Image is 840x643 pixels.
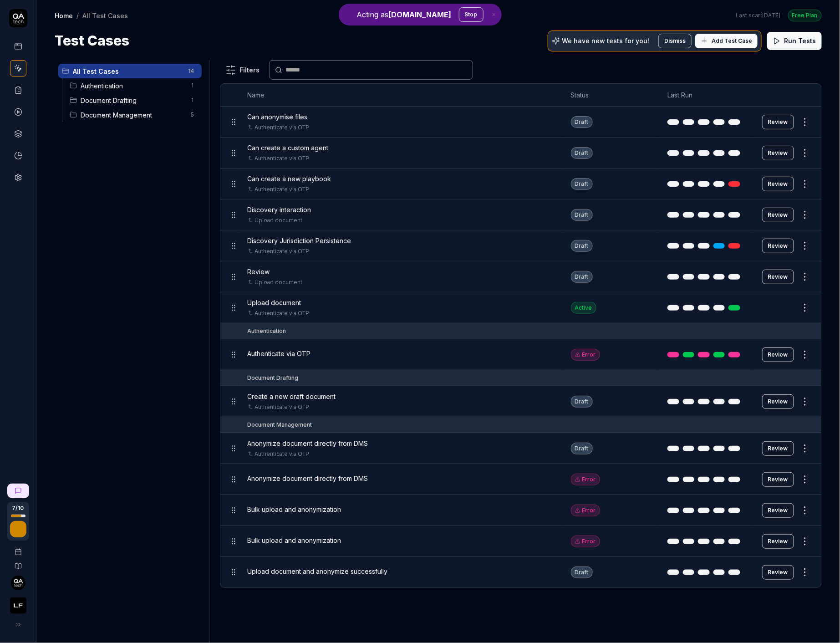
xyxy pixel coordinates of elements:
a: Upload document [255,278,303,286]
th: Last Run [658,84,753,107]
tr: Can create a custom agentAuthenticate via OTPDraftReview [220,138,821,168]
tr: Upload documentAuthenticate via OTPActive [220,292,821,323]
button: Review [762,394,794,409]
p: We have new tests for you! [562,38,649,44]
button: Review [762,441,794,456]
tr: Anonymize document directly from DMSErrorReview [220,464,821,495]
span: Discovery Jurisdiction Persistence [248,236,351,245]
button: Add Test Case [695,34,758,48]
div: Draft [571,178,593,190]
button: Review [762,503,794,518]
button: Review [762,239,794,253]
div: Drag to reorderDocument Drafting1 [66,93,202,107]
tr: Bulk upload and anonymizationErrorReview [220,495,821,526]
button: Review [762,270,794,284]
span: Anonymize document directly from DMS [248,439,368,448]
span: Document Management [81,110,185,120]
span: Authenticate via OTP [248,349,311,358]
div: Drag to reorderAuthentication1 [66,78,202,93]
a: Authenticate via OTP [255,450,310,458]
div: / [76,11,79,20]
tr: Anonymize document directly from DMSAuthenticate via OTPDraftReview [220,433,821,464]
a: New conversation [7,484,29,498]
a: Authenticate via OTP [255,123,310,132]
a: Review [762,115,794,129]
a: Review [762,472,794,487]
div: Active [571,302,596,314]
button: Error [571,536,600,547]
span: Discovery interaction [248,205,311,214]
tr: Can anonymise filesAuthenticate via OTPDraftReview [220,107,821,138]
a: Review [762,177,794,191]
button: Review [762,208,794,222]
a: Authenticate via OTP [255,403,310,411]
span: Can create a new playbook [248,174,331,184]
a: Authenticate via OTP [255,309,310,317]
h1: Test Cases [55,31,129,51]
tr: Can create a new playbookAuthenticate via OTPDraftReview [220,168,821,199]
span: Create a new draft document [248,392,336,401]
button: Filters [220,61,265,79]
button: Review [762,565,794,580]
button: Free Plan [788,9,822,21]
span: Can create a custom agent [248,143,329,153]
tr: Create a new draft documentAuthenticate via OTPDraftReview [220,386,821,417]
span: 1 [187,80,198,91]
span: Bulk upload and anonymization [248,505,341,514]
div: All Test Cases [82,11,128,20]
a: Authenticate via OTP [255,154,310,163]
a: Authenticate via OTP [255,247,310,255]
button: Review [762,146,794,160]
div: Document Management [248,421,312,429]
button: Error [571,474,600,485]
tr: Discovery interactionUpload documentDraftReview [220,199,821,230]
div: Draft [571,443,593,454]
a: Home [55,11,73,20]
th: Status [562,84,658,107]
span: Bulk upload and anonymization [248,536,341,545]
span: 5 [187,109,198,120]
button: Stop [459,7,484,22]
span: Upload document [248,298,301,307]
button: Dismiss [658,34,692,48]
button: Run Tests [767,32,822,50]
span: Document Drafting [81,96,185,105]
tr: Upload document and anonymize successfullyDraftReview [220,557,821,587]
span: Add Test Case [712,37,752,45]
button: Error [571,349,600,361]
button: Review [762,534,794,549]
div: Document Drafting [248,374,299,382]
span: Last scan: [736,11,781,20]
span: All Test Cases [73,66,183,76]
div: Draft [571,147,593,159]
span: 7 / 10 [12,505,24,511]
div: Draft [571,271,593,283]
div: Draft [571,566,593,578]
span: 1 [187,95,198,106]
tr: Authenticate via OTPErrorReview [220,339,821,370]
button: Error [571,505,600,516]
div: Draft [571,209,593,221]
div: Drag to reorderDocument Management5 [66,107,202,122]
time: [DATE] [763,12,781,19]
a: Documentation [4,556,32,570]
a: Authenticate via OTP [255,185,310,194]
div: Draft [571,116,593,128]
span: Upload document and anonymize successfully [248,566,388,576]
a: Upload document [255,216,303,225]
div: Authentication [248,327,286,335]
span: Anonymize document directly from DMS [248,474,368,483]
span: Review [248,267,270,276]
a: Book a call with us [4,541,32,556]
div: Free Plan [788,10,822,21]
